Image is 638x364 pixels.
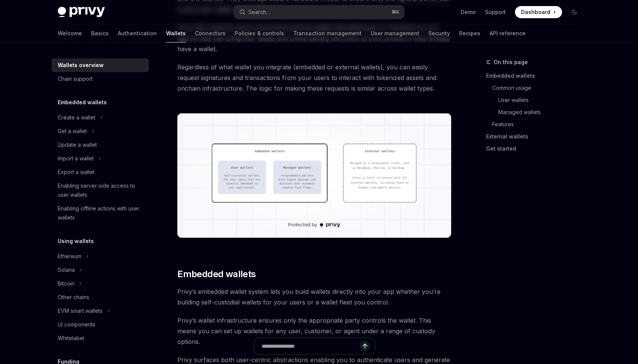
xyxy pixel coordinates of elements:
[58,306,103,315] div: EVM smart wallets
[91,24,109,42] a: Basics
[486,82,586,94] a: Common usage
[58,24,82,42] a: Welcome
[118,24,157,42] a: Authentication
[177,62,451,94] span: Regardless of what wallet you integrate (embedded or external wallets), you can easily request si...
[568,6,580,18] button: Toggle dark mode
[177,268,256,280] span: Embedded wallets
[52,165,149,179] a: Export a wallet
[58,154,94,163] div: Import a wallet
[58,204,144,222] div: Enabling offline actions with user wallets
[486,143,586,155] a: Get started
[58,320,95,329] div: UI components
[360,341,370,351] button: Send message
[166,24,186,42] a: Wallets
[490,24,526,42] a: API reference
[52,277,149,290] button: Bitcoin
[52,72,149,86] a: Chain support
[58,140,97,149] div: Update a wallet
[177,286,451,308] span: Privy’s embedded wallet system lets you build wallets directly into your app whether you’re build...
[58,252,81,261] div: Ethereum
[52,290,149,304] a: Other chains
[521,8,550,16] span: Dashboard
[58,293,89,302] div: Other chains
[486,130,586,143] a: External wallets
[293,24,362,42] a: Transaction management
[248,8,270,17] div: Search...
[461,8,476,16] a: Demo
[486,118,586,130] a: Features
[58,98,107,107] h5: Embedded wallets
[58,265,75,275] div: Solana
[52,304,149,318] button: EVM smart wallets
[235,24,284,42] a: Policies & controls
[515,6,562,18] a: Dashboard
[52,124,149,138] button: Get a wallet
[58,168,95,177] div: Export a wallet
[234,5,404,19] button: Search...⌘K
[58,334,84,343] div: Whitelabel
[52,202,149,224] a: Enabling offline actions with user wallets
[485,8,506,16] a: Support
[486,106,586,118] a: Managed wallets
[52,152,149,165] button: Import a wallet
[262,338,360,355] input: Ask a question...
[52,249,149,263] button: Ethereum
[486,94,586,106] a: User wallets
[52,179,149,202] a: Enabling server-side access to user wallets
[58,7,105,17] img: dark logo
[58,237,94,246] h5: Using wallets
[177,315,451,347] span: Privy’s wallet infrastructure ensures only the appropriate party controls the wallet. This means ...
[177,113,451,238] img: images/walletoverview.png
[52,138,149,152] a: Update a wallet
[459,24,480,42] a: Recipes
[58,181,144,199] div: Enabling server-side access to user wallets
[195,24,226,42] a: Connectors
[58,61,104,70] div: Wallets overview
[52,263,149,277] button: Solana
[52,331,149,345] a: Whitelabel
[392,9,400,15] span: ⌘ K
[58,113,95,122] div: Create a wallet
[58,74,93,83] div: Chain support
[58,279,74,288] div: Bitcoin
[486,70,586,82] a: Embedded wallets
[52,318,149,331] a: UI components
[52,111,149,124] button: Create a wallet
[494,58,528,67] span: On this page
[428,24,450,42] a: Security
[371,24,419,42] a: User management
[58,127,87,136] div: Get a wallet
[52,58,149,72] a: Wallets overview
